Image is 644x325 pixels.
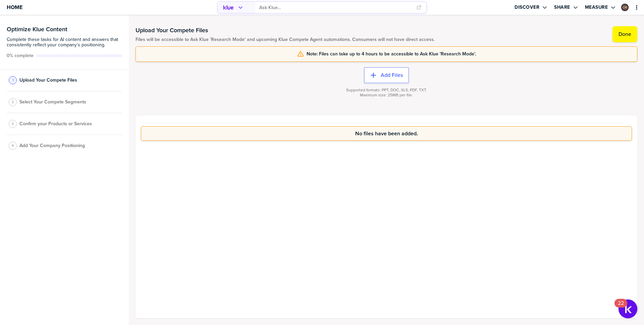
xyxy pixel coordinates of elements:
h1: Upload Your Compete Files [136,26,435,34]
label: Measure [585,4,608,10]
label: Share [554,4,570,10]
label: Done [619,31,631,38]
span: Home [7,4,22,10]
div: Connor McGee [621,4,629,11]
span: Note: Files can take up to 4 hours to be accessible to Ask Klue 'Research Mode'. [307,51,476,57]
span: Files will be accessible to Ask Klue 'Research Mode' and upcoming Klue Compete Agent automations.... [136,37,435,42]
span: 3 [12,121,14,126]
button: Done [612,26,637,42]
span: 4 [12,143,14,148]
span: Maximum size: 25MB per file. [360,93,413,98]
label: Add Files [381,72,403,79]
a: Edit Profile [621,3,629,12]
img: d31737cf7113f19ca53a4873694b5cc2-sml.png [622,4,628,10]
span: Upload Your Compete Files [19,78,77,83]
span: Add Your Company Positioning [19,143,85,148]
span: Complete these tasks for AI content and answers that consistently reflect your company’s position... [7,37,122,48]
button: Add Files [364,67,409,83]
span: Supported formats: PPT, DOC, XLS, PDF, TXT. [346,88,427,93]
span: Confirm your Products or Services [19,121,92,127]
button: Open Resource Center, 22 new notifications [619,299,637,318]
label: Discover [515,4,539,10]
span: Active [7,53,34,58]
span: No files have been added. [355,131,418,136]
input: Ask Klue... [259,2,412,13]
div: 22 [618,303,624,312]
span: 1 [12,78,13,83]
span: Select Your Compete Segments [19,99,86,105]
span: 2 [12,99,14,104]
h3: Optimize Klue Content [7,26,122,32]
